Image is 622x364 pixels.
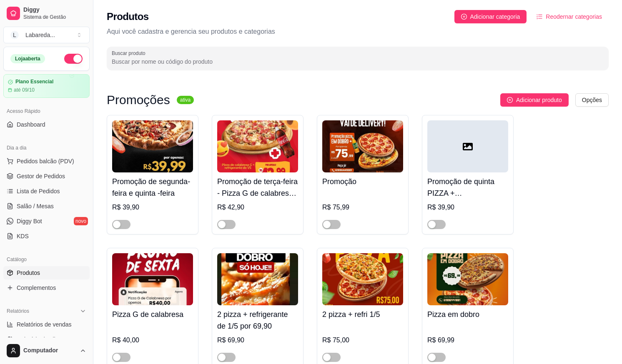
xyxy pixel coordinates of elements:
div: R$ 40,00 [112,335,193,345]
h4: 2 pizza + refri 1/5 [322,309,403,320]
a: Lista de Pedidos [3,184,90,198]
p: Aqui você cadastra e gerencia seu produtos e categorias [107,27,609,37]
button: Computador [3,341,90,361]
span: Relatório de clientes [17,335,70,344]
button: Adicionar produto [500,93,569,107]
span: Reodernar categorias [546,12,602,21]
div: R$ 69,99 [427,335,508,345]
h4: Promoção de segunda-feira e quinta -feira [112,176,193,199]
span: Opções [582,95,602,105]
div: R$ 69,90 [217,335,298,345]
span: Computador [23,347,76,354]
span: Diggy [23,6,86,14]
h4: Pizza em dobro [427,309,508,320]
span: Lista de Pedidos [17,187,60,195]
span: Gestor de Pedidos [17,172,65,180]
button: Reodernar categorias [530,10,609,23]
span: Relatórios [7,308,29,314]
h4: Pizza G de calabresa [112,309,193,320]
h4: Promoção [322,176,403,187]
h2: Produtos [107,10,149,23]
img: product-image [427,253,508,305]
div: R$ 39,90 [427,202,508,212]
div: Loja aberta [10,54,45,63]
span: KDS [17,232,29,240]
sup: ativa [177,96,194,104]
span: Sistema de Gestão [23,14,86,20]
img: product-image [322,253,403,305]
label: Buscar produto [112,50,148,57]
div: Acesso Rápido [3,105,90,118]
button: Pedidos balcão (PDV) [3,155,90,168]
span: ordered-list [537,14,542,20]
a: Gestor de Pedidos [3,170,90,183]
img: product-image [112,120,193,172]
button: Adicionar categoria [454,10,527,23]
div: R$ 75,99 [322,202,403,212]
span: plus-circle [461,14,467,20]
div: R$ 39,90 [112,202,193,212]
span: Adicionar categoria [470,12,520,21]
input: Buscar produto [112,57,604,66]
button: Opções [575,93,609,107]
button: Alterar Status [64,54,83,64]
a: Plano Essencialaté 09/10 [3,74,90,98]
span: Relatórios de vendas [17,320,72,329]
article: até 09/10 [14,87,35,93]
a: Relatórios de vendas [3,318,90,331]
a: Relatório de clientes [3,333,90,346]
span: Salão / Mesas [17,202,54,210]
div: Dia a dia [3,141,90,155]
a: Produtos [3,266,90,279]
span: Complementos [17,284,56,292]
a: Diggy Botnovo [3,214,90,228]
img: product-image [322,120,403,172]
span: Dashboard [17,120,45,129]
span: L [10,31,19,39]
h4: 2 pizza + refrigerante de 1/5 por 69,90 [217,309,298,332]
a: Complementos [3,281,90,294]
span: Pedidos balcão (PDV) [17,157,74,165]
span: plus-circle [507,97,513,103]
div: R$ 75,00 [322,335,403,345]
a: Dashboard [3,118,90,131]
a: Salão / Mesas [3,199,90,213]
a: DiggySistema de Gestão [3,3,90,23]
h3: Promoções [107,95,170,105]
h4: Promoção de quinta PIZZA + REFRIGERANTE 1/5 [427,176,508,199]
article: Plano Essencial [15,79,53,85]
h4: Promoção de terça-feira - Pizza G de calabresa + refrigerante de 1/5 [217,176,298,199]
span: Produtos [17,269,40,277]
span: Diggy Bot [17,217,42,225]
span: Adicionar produto [516,95,562,105]
img: product-image [217,120,298,172]
div: R$ 42,90 [217,202,298,212]
button: Select a team [3,27,90,43]
div: Labareda ... [25,31,55,39]
img: product-image [112,253,193,305]
a: KDS [3,229,90,243]
img: product-image [217,253,298,305]
div: Catálogo [3,253,90,266]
